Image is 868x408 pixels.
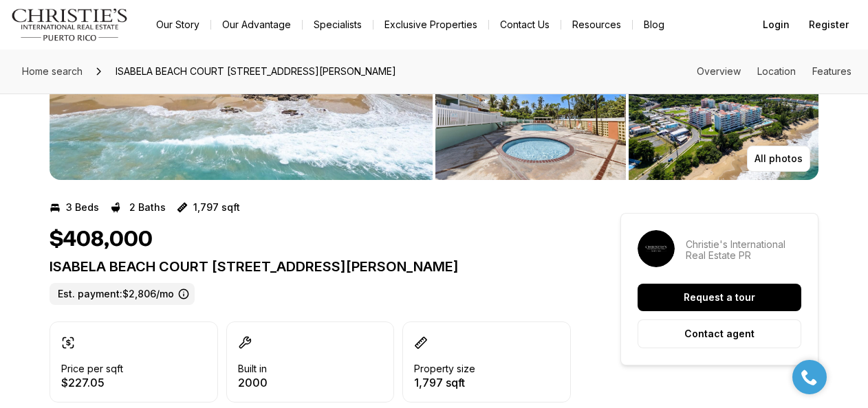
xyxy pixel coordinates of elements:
span: Home search [22,65,83,77]
p: 2 Baths [129,202,166,213]
button: View image gallery [629,58,819,180]
h1: $408,000 [50,227,153,253]
p: Contact agent [684,328,755,339]
p: Christie's International Real Estate PR [686,239,801,261]
a: Specialists [303,15,373,34]
a: Blog [633,15,675,34]
p: Property size [414,363,475,374]
button: View image gallery [435,58,626,180]
nav: Page section menu [697,66,851,77]
button: Contact Us [489,15,561,34]
a: Resources [561,15,632,34]
p: All photos [755,153,803,164]
a: Skip to: Features [812,65,851,77]
p: Built in [238,363,267,374]
p: Request a tour [684,292,755,303]
button: Login [755,11,798,38]
p: Price per sqft [61,363,123,374]
p: 2000 [238,377,268,388]
button: Contact agent [638,319,801,348]
label: Est. payment: $2,806/mo [50,283,195,305]
button: Request a tour [638,284,801,311]
p: ISABELA BEACH COURT [STREET_ADDRESS][PERSON_NAME] [50,258,571,275]
a: Our Advantage [211,15,302,34]
span: ISABELA BEACH COURT [STREET_ADDRESS][PERSON_NAME] [110,60,402,82]
a: Skip to: Location [757,65,796,77]
button: Register [801,11,857,38]
p: 1,797 sqft [414,377,475,388]
a: Home search [17,60,88,82]
span: Login [763,19,790,30]
a: Our Story [145,15,210,34]
a: Skip to: Overview [697,65,741,77]
p: $227.05 [61,377,123,388]
p: 3 Beds [66,202,99,213]
p: 1,797 sqft [193,202,240,213]
img: logo [11,8,129,41]
span: Register [809,19,849,30]
a: Exclusive Properties [373,15,488,34]
button: All photos [747,146,810,172]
